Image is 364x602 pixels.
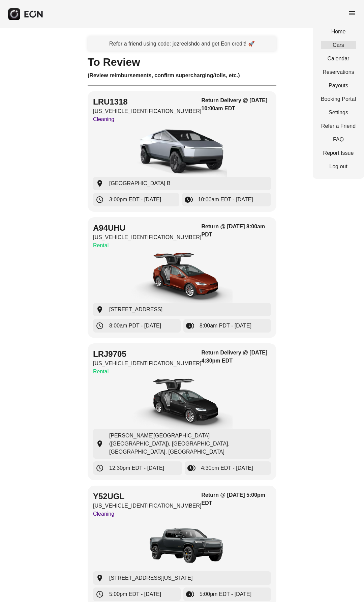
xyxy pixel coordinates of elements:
p: [US_VEHICLE_IDENTIFICATION_NUMBER] [93,360,202,368]
span: 8:00am PDT - [DATE] [109,322,161,330]
a: Payouts [321,82,356,90]
p: [US_VEHICLE_IDENTIFICATION_NUMBER] [93,502,202,510]
span: browse_gallery [187,464,195,472]
a: Booking Portal [321,95,356,103]
p: [US_VEHICLE_IDENTIFICATION_NUMBER] [93,233,202,241]
h2: LRU1318 [93,96,202,107]
a: FAQ [321,136,356,144]
h3: Return Delivery @ [DATE] 4:30pm EDT [202,349,271,365]
h3: Return @ [DATE] 8:00am PDT [202,223,271,239]
h3: (Review reimbursements, confirm supercharging/tolls, etc.) [88,71,276,80]
a: Reservations [321,68,356,76]
img: car [131,521,233,571]
span: 12:30pm EDT - [DATE] [109,464,164,472]
h2: A94UHU [93,223,202,233]
span: location_on [96,574,104,582]
span: [STREET_ADDRESS] [109,306,162,314]
img: car [131,252,233,303]
h3: Return Delivery @ [DATE] 10:00am EDT [202,96,271,113]
h3: Return @ [DATE] 5:00pm EDT [202,491,271,507]
span: [GEOGRAPHIC_DATA] B [109,179,171,188]
a: Log out [321,163,356,171]
h1: To Review [88,58,276,66]
button: A94UHU[US_VEHICLE_IDENTIFICATION_NUMBER]RentalReturn @ [DATE] 8:00am PDTcar[STREET_ADDRESS]8:00am... [88,217,276,338]
a: Home [321,28,356,36]
a: Cars [321,41,356,49]
a: Refer a Friend [321,122,356,130]
span: browse_gallery [186,322,194,330]
p: Cleaning [93,510,202,518]
button: LRU1318[US_VEHICLE_IDENTIFICATION_NUMBER]CleaningReturn Delivery @ [DATE] 10:00am EDTcar[GEOGRAPH... [88,91,276,212]
span: browse_gallery [185,196,193,204]
img: car [135,126,229,177]
p: Rental [93,241,202,250]
span: menu [348,9,356,17]
a: Report Issue [321,149,356,157]
img: car [131,378,233,429]
span: schedule [96,322,104,330]
h2: LRJ9705 [93,349,202,360]
span: schedule [96,196,104,204]
span: 8:00am PDT - [DATE] [200,322,251,330]
span: 3:00pm EDT - [DATE] [109,196,161,204]
span: 4:30pm EDT - [DATE] [201,464,253,472]
p: Rental [93,368,202,376]
span: [PERSON_NAME][GEOGRAPHIC_DATA] ([GEOGRAPHIC_DATA]), [GEOGRAPHIC_DATA], [GEOGRAPHIC_DATA], [GEOGRA... [109,432,268,456]
p: [US_VEHICLE_IDENTIFICATION_NUMBER] [93,107,202,115]
h2: Y52UGL [93,491,202,502]
span: [STREET_ADDRESS][US_STATE] [109,574,192,582]
span: browse_gallery [186,590,194,598]
span: 10:00am EDT - [DATE] [198,196,253,204]
a: Calendar [321,55,356,63]
span: schedule [96,464,104,472]
p: Cleaning [93,115,202,123]
span: location_on [96,179,104,188]
span: 5:00pm EDT - [DATE] [109,590,161,598]
span: schedule [96,590,104,598]
span: 5:00pm EDT - [DATE] [200,590,251,598]
span: location_on [96,306,104,314]
a: Refer a friend using code: jezreelshdc and get Eon credit! 🚀 [88,36,276,51]
button: LRJ9705[US_VEHICLE_IDENTIFICATION_NUMBER]RentalReturn Delivery @ [DATE] 4:30pm EDTcar[PERSON_NAME... [88,343,276,480]
span: location_on [96,440,104,448]
a: Settings [321,109,356,117]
